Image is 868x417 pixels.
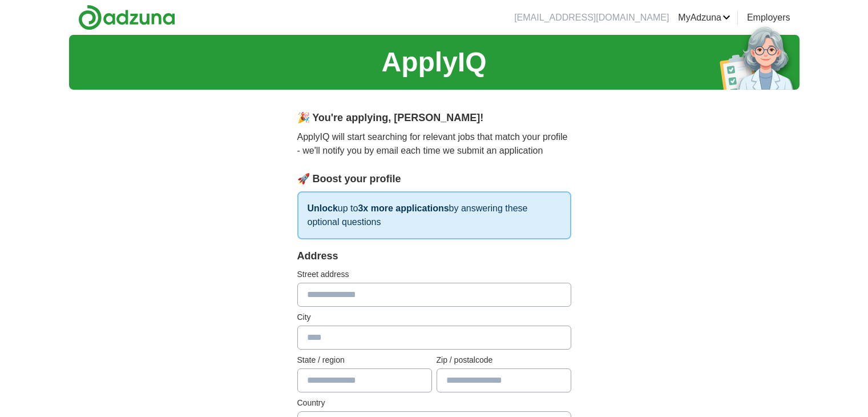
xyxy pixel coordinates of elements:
[78,5,175,30] img: Adzuna logo
[297,354,432,366] label: State / region
[381,42,486,83] h1: ApplyIQ
[308,203,338,213] strong: Unlock
[297,397,571,409] label: Country
[514,11,669,25] li: [EMAIL_ADDRESS][DOMAIN_NAME]
[297,248,571,264] div: Address
[747,11,790,25] a: Employers
[437,354,571,366] label: Zip / postalcode
[297,110,571,126] div: 🎉 You're applying , [PERSON_NAME] !
[297,191,571,239] p: up to by answering these optional questions
[297,311,571,323] label: City
[297,171,571,187] div: 🚀 Boost your profile
[297,130,571,158] p: ApplyIQ will start searching for relevant jobs that match your profile - we'll notify you by emai...
[358,203,449,213] strong: 3x more applications
[297,268,571,280] label: Street address
[678,11,730,25] a: MyAdzuna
